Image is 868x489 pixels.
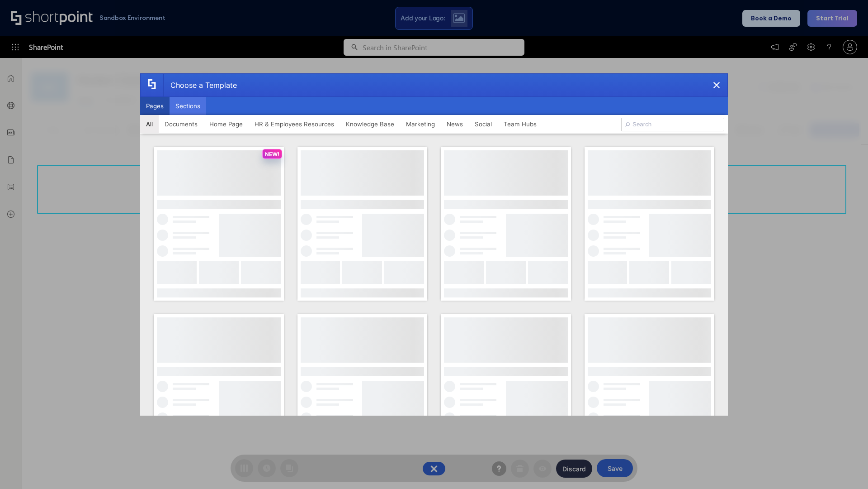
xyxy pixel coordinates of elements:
div: Choose a Template [163,74,237,96]
p: NEW! [265,151,279,158]
button: News [441,115,469,133]
button: Knowledge Base [340,115,400,133]
button: Documents [159,115,203,133]
button: Team Hubs [498,115,542,133]
iframe: Chat Widget [823,446,868,489]
div: template selector [140,73,728,416]
button: All [140,115,159,133]
button: Sections [170,97,206,115]
button: Home Page [203,115,249,133]
button: Social [469,115,498,133]
button: Marketing [400,115,441,133]
button: HR & Employees Resources [249,115,340,133]
input: Search [621,118,724,131]
button: Pages [140,97,170,115]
